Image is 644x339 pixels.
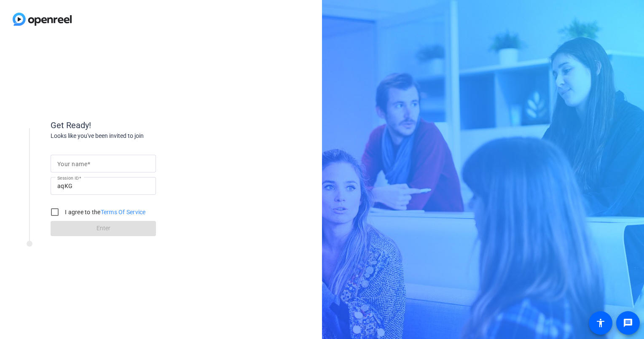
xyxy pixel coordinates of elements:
mat-label: Your name [57,161,87,167]
label: I agree to the [63,208,146,216]
mat-icon: message [623,318,633,328]
a: Terms Of Service [101,209,146,215]
mat-icon: accessibility [596,318,606,328]
div: Get Ready! [51,119,219,132]
div: Looks like you've been invited to join [51,132,219,140]
mat-label: Session ID [57,175,79,180]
